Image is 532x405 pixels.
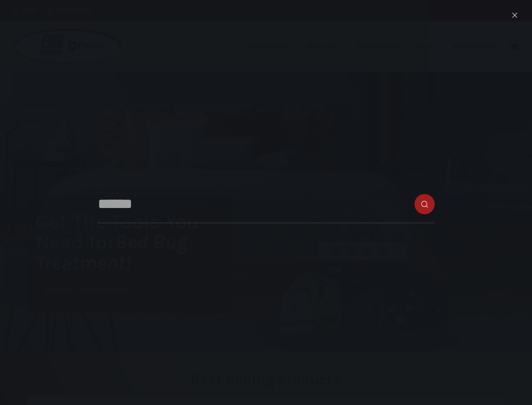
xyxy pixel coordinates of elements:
[7,3,32,29] button: Open LiveChat chat widget
[513,8,519,14] button: Search
[448,21,501,72] a: Our Reviews
[27,373,505,387] h2: Best Selling Products
[300,21,350,72] a: About Us
[35,211,232,273] h1: Get The Tools You Need for
[412,21,448,72] a: Shop
[45,286,126,294] span: View our Best Sellers!
[13,28,123,65] img: Prevsol/Bed Bug Heat Doctor
[244,21,501,72] nav: Primary
[35,230,188,275] i: Bed Bug Treatment!
[244,21,300,72] a: Industries
[35,281,136,300] a: View our Best Sellers!
[351,21,412,72] a: Information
